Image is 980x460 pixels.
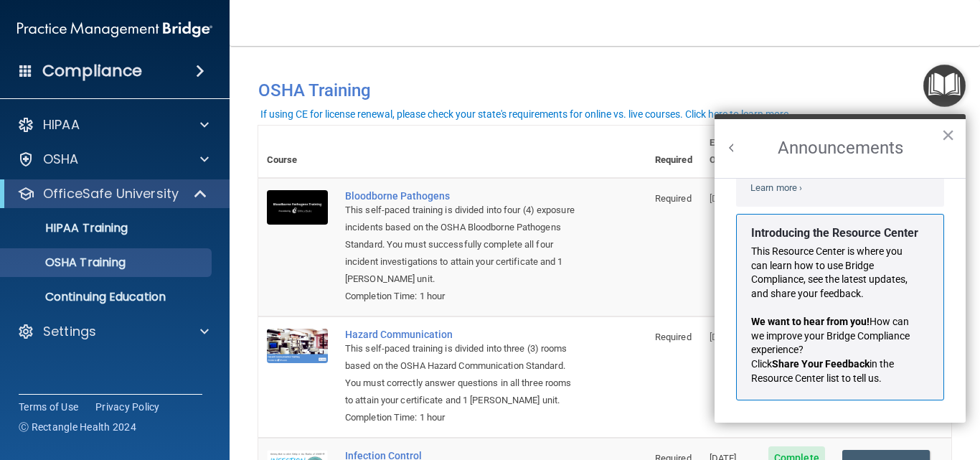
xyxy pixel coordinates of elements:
strong: We want to hear from you! [751,316,870,327]
div: If using CE for license renewal, please check your state's requirements for online vs. live cours... [260,109,791,119]
span: Required [655,193,692,204]
strong: Introducing the Resource Center [751,226,918,240]
span: [DATE] [710,332,737,342]
a: Settings [17,323,209,340]
img: PMB logo [17,15,212,44]
button: Open Resource Center [923,65,966,107]
p: Continuing Education [9,290,205,304]
a: Privacy Policy [95,400,160,414]
span: Ⓒ Rectangle Health 2024 [19,420,136,434]
th: Course [258,126,336,178]
button: If using CE for license renewal, please check your state's requirements for online vs. live cours... [258,107,793,121]
p: OfficeSafe University [43,185,179,202]
div: This self-paced training is divided into three (3) rooms based on the OSHA Hazard Communication S... [345,340,575,409]
a: Hazard Communication [345,329,575,340]
a: Bloodborne Pathogens [345,190,575,202]
p: OSHA Training [9,255,126,270]
button: Close [941,123,955,146]
h2: Announcements [715,119,966,178]
th: Required [646,126,701,178]
th: Expires On [701,126,760,178]
div: Completion Time: 1 hour [345,409,575,426]
h4: OSHA Training [258,80,951,100]
span: How can we improve your Bridge Compliance experience? [751,316,912,355]
div: Resource Center [715,114,966,423]
span: Click [751,358,772,370]
strong: Share Your Feedback [772,358,870,370]
a: OSHA [17,151,209,168]
span: in the Resource Center list to tell us. [751,358,896,384]
div: Completion Time: 1 hour [345,288,575,305]
a: Learn more › [750,182,802,193]
div: This self-paced training is divided into four (4) exposure incidents based on the OSHA Bloodborne... [345,202,575,288]
a: OfficeSafe University [17,185,208,202]
span: Required [655,332,692,342]
p: HIPAA Training [9,221,128,235]
a: Terms of Use [19,400,78,414]
p: OSHA [43,151,79,168]
button: Back to Resource Center Home [725,141,739,155]
span: [DATE] [710,193,737,204]
h4: Compliance [42,61,142,81]
a: HIPAA [17,116,209,133]
p: Settings [43,323,96,340]
p: HIPAA [43,116,80,133]
p: This Resource Center is where you can learn how to use Bridge Compliance, see the latest updates,... [751,245,918,301]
